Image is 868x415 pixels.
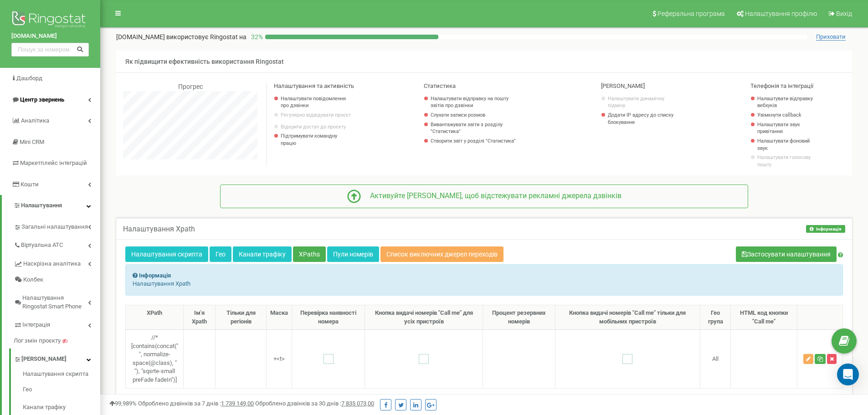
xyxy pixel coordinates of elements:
span: Статистика [424,82,456,89]
a: Наскрізна аналітика [14,253,100,272]
button: Копіювати [815,354,826,364]
a: Налаштувати динамічну підміну [608,95,678,109]
a: Гео [23,381,100,399]
span: Телефонія та інтеграції [750,82,813,89]
th: Процент резервних номерів [483,305,555,330]
span: Кошти [21,181,39,188]
th: XPath [126,305,184,330]
th: HTML код кнопки "Call me" [731,305,797,330]
span: [PERSON_NAME] [601,82,645,89]
span: Приховати [816,33,846,41]
a: Інтеграція [14,314,100,333]
strong: Інформація [139,272,171,279]
p: [DOMAIN_NAME] [116,32,247,41]
span: Оброблено дзвінків за 7 днів : [138,400,254,407]
th: Маска [267,305,292,330]
a: Налаштування скрипта [23,370,100,381]
a: Колбек [14,272,100,288]
th: Кнопка видачі номерів "Call me" для усіх пристроїв [365,305,483,330]
u: 1 739 149,00 [221,400,254,407]
a: Лог змін проєкту [14,333,100,349]
button: Застосувати налаштування [736,246,837,262]
p: Налаштування Xpath [133,280,836,288]
span: Аналiтика [21,117,49,124]
p: Підтримувати командну працю [281,133,351,147]
span: Mini CRM [20,138,44,145]
div: Активуйте [PERSON_NAME], щоб відстежувати рекламні джерела дзвінків [361,191,621,201]
a: Створити звіт у розділі "Статистика" [431,138,520,145]
button: Редагувати [803,354,813,364]
a: [PERSON_NAME] [14,348,100,367]
a: Налаштувати голосову пошту [757,154,816,168]
a: Вивантажувати звіти з розділу "Статистика" [431,121,520,135]
span: Налаштування та активність [274,82,354,89]
a: Загальні налаштування [14,216,100,235]
span: Налаштування [21,202,62,209]
a: Гео [210,246,231,262]
a: Канали трафіку [233,246,292,262]
span: Дашборд [16,75,42,82]
div: Open Intercom Messenger [837,364,859,385]
span: Віртуальна АТС [21,241,63,250]
a: Налаштування скрипта [125,246,208,262]
span: Прогрес [178,83,203,90]
h5: Налаштування Xpath [123,225,195,233]
span: Налаштування Ringostat Smart Phone [22,294,88,311]
a: Налаштувати звук привітання [757,121,816,135]
span: Колбек [23,276,43,284]
th: Тільки для регіонів [215,305,267,330]
span: Оброблено дзвінків за 30 днів : [255,400,374,407]
span: Реферальна програма [657,10,725,17]
a: Увімкнути callback [757,112,816,119]
span: Наскрізна аналітика [23,260,81,268]
th: Перевірка наявності номера [292,305,365,330]
p: Регулярно відвідувати проєкт [281,112,351,119]
td: All [700,330,730,388]
span: використовує Ringostat на [166,33,247,41]
th: Кнопка видачі номерів "Call me" тільки для мобільних пристроїв [555,305,700,330]
a: Список виключних джерел переходів [380,246,503,262]
a: Налаштувати повідомлення про дзвінки [281,95,351,109]
span: Налаштування профілю [745,10,817,17]
button: Інформація [806,225,845,233]
span: Інтеграція [22,321,50,329]
span: Лог змін проєкту [14,337,61,345]
td: +<t> [267,330,292,388]
input: Пошук за номером [11,43,89,56]
span: [PERSON_NAME] [21,355,67,364]
span: Маркетплейс інтеграцій [20,159,87,166]
a: Пули номерів [327,246,379,262]
a: Налаштування Ringostat Smart Phone [14,287,100,314]
a: Слухати записи розмов [431,112,520,119]
span: Центр звернень [20,96,64,103]
td: //*[contains(concat(" ", normalize-space(@class), " "), "sqsrte-small preFade fadeIn")] [126,330,184,388]
span: Загальні налаштування [21,223,88,231]
u: 7 835 073,00 [341,400,374,407]
span: 99,989% [109,400,137,407]
a: Налаштувати відправку вебхуків [757,95,816,109]
a: Налаштування [2,195,100,216]
span: Як підвищити ефективність використання Ringostat [125,58,284,65]
img: Ringostat logo [11,9,89,32]
p: 32 % [247,32,265,41]
button: Видалити [827,354,837,364]
a: XPaths [293,246,326,262]
a: Віртуальна АТС [14,235,100,253]
th: Гео група [700,305,730,330]
a: Додати IP адресу до списку блокування [608,112,678,126]
a: [DOMAIN_NAME] [11,32,89,41]
a: Налаштувати фоновий звук [757,138,816,152]
a: Налаштувати відправку на пошту звітів про дзвінки [431,95,520,109]
a: Відкрити доступ до проєкту [281,123,351,131]
span: Вихід [836,10,852,17]
th: Ім'я Xpath [184,305,215,330]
